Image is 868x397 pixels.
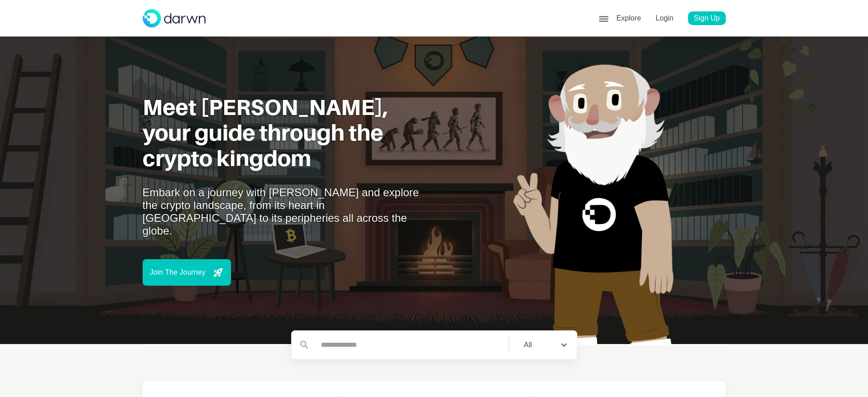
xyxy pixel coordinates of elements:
p: Join The Journey [150,268,205,277]
p: Explore [615,11,642,26]
p: Login [654,11,675,26]
p: Embark on a journey with [PERSON_NAME] and explore the crypto landscape, from its heart in [GEOGR... [143,186,434,237]
a: Join The Journey [143,259,726,286]
div: All [524,341,532,349]
h1: Meet [PERSON_NAME], your guide through the crypto kingdom [143,95,434,172]
a: Sign Up [688,11,726,26]
a: Login [648,11,681,26]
